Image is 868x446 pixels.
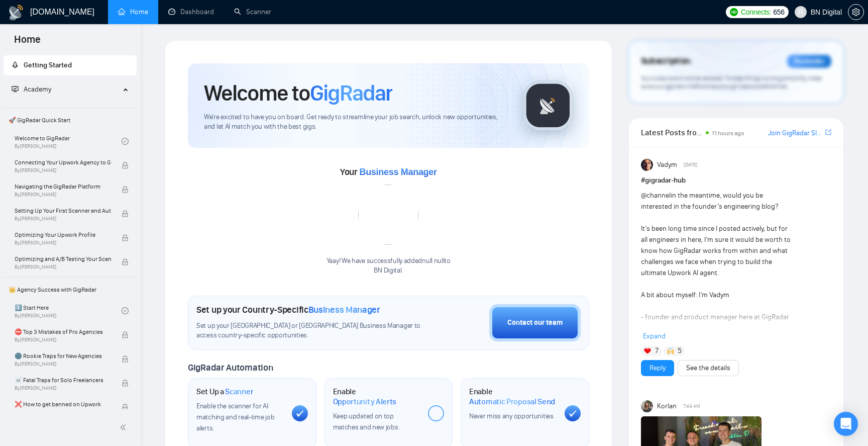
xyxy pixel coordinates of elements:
[15,327,111,337] span: ⛔ Top 3 Mistakes of Pro Agencies
[122,380,129,387] span: lock
[848,4,864,20] button: setting
[678,346,682,356] span: 5
[310,79,392,107] span: GigRadar
[327,266,451,276] p: BN Digital .
[359,167,437,177] span: Business Manager
[469,387,557,406] h1: Enable
[8,5,24,21] img: logo
[225,387,253,397] span: Scanner
[489,304,581,341] button: Contact our team
[641,53,691,70] span: Subscription
[834,412,858,436] div: Open Intercom Messenger
[15,216,111,222] span: By [PERSON_NAME]
[15,337,111,343] span: By [PERSON_NAME]
[333,397,397,407] span: Opportunity Alerts
[234,8,271,16] a: searchScanner
[15,300,122,322] a: 1️⃣ Start HereBy[PERSON_NAME]
[643,332,666,340] span: Expand
[641,159,653,171] img: Vadym
[641,400,653,412] img: Korlan
[204,113,507,132] span: We're excited to have you on board. Get ready to streamline your job search, unlock new opportuni...
[797,9,804,16] span: user
[122,210,129,217] span: lock
[649,363,666,374] a: Reply
[848,8,864,16] a: setting
[6,32,49,53] span: Home
[678,360,739,376] button: See the details
[507,317,563,328] div: Contact our team
[4,55,137,75] li: Getting Started
[118,8,148,16] a: homeHome
[825,128,831,136] span: export
[644,347,651,354] img: ❤️
[15,254,111,264] span: Optimizing and A/B Testing Your Scanner for Better Results
[358,185,418,245] img: error
[24,85,51,94] span: Academy
[12,85,19,93] span: fund-projection-screen
[5,280,136,300] span: 👑 Agency Success with GigRadar
[15,157,111,167] span: Connecting Your Upwork Agency to GigRadar
[667,347,674,354] img: 🙌
[15,206,111,216] span: Setting Up Your First Scanner and Auto-Bidder
[15,385,111,391] span: By [PERSON_NAME]
[641,126,703,139] span: Latest Posts from the GigRadar Community
[122,331,129,338] span: lock
[15,130,122,152] a: Welcome to GigRadarBy[PERSON_NAME]
[327,256,451,276] div: Yaay! We have successfully added null null to
[5,110,136,130] span: 🚀 GigRadar Quick Start
[340,166,437,177] span: Your
[657,159,677,170] span: Vadym
[196,321,427,340] span: Set up your [GEOGRAPHIC_DATA] or [GEOGRAPHIC_DATA] Business Manager to access country-specific op...
[641,191,671,200] span: @channel
[196,304,380,315] h1: Set up your Country-Specific
[15,361,111,367] span: By [PERSON_NAME]
[657,401,677,412] span: Korlan
[196,402,274,432] span: Enable the scanner for AI matching and real-time job alerts.
[730,8,738,16] img: upwork-logo.png
[12,61,19,68] span: rocket
[333,412,400,431] span: Keep updated on top matches and new jobs.
[122,186,129,193] span: lock
[15,182,111,192] span: Navigating the GigRadar Platform
[686,363,730,374] a: See the details
[825,128,831,137] a: export
[768,128,823,139] a: Join GigRadar Slack Community
[848,8,863,16] span: setting
[122,138,129,145] span: check-circle
[333,387,420,406] h1: Enable
[204,79,392,107] h1: Welcome to
[15,230,111,240] span: Optimizing Your Upwork Profile
[122,234,129,241] span: lock
[12,85,51,94] span: Academy
[641,360,674,376] button: Reply
[684,160,697,169] span: [DATE]
[15,351,111,361] span: 🌚 Rookie Traps for New Agencies
[122,258,129,265] span: lock
[168,8,214,16] a: dashboardDashboard
[15,192,111,198] span: By [PERSON_NAME]
[741,7,771,18] span: Connects:
[683,402,700,411] span: 7:44 AM
[308,304,380,315] span: Business Manager
[712,130,744,137] span: 11 hours ago
[122,355,129,363] span: lock
[469,397,555,407] span: Automatic Proposal Send
[641,74,822,91] span: Your subscription will be renewed. To keep things running smoothly, make sure your payment method...
[523,80,573,131] img: gigradar-logo.png
[787,55,831,68] div: Reminder
[773,7,784,18] span: 656
[15,264,111,270] span: By [PERSON_NAME]
[655,346,659,356] span: 7
[120,422,130,432] span: double-left
[122,162,129,169] span: lock
[641,175,831,186] h1: # gigradar-hub
[15,399,111,409] span: ❌ How to get banned on Upwork
[122,307,129,314] span: check-circle
[15,375,111,385] span: ☠️ Fatal Traps for Solo Freelancers
[469,412,555,420] span: Never miss any opportunities.
[196,387,253,397] h1: Set Up a
[188,362,273,373] span: GigRadar Automation
[15,167,111,173] span: By [PERSON_NAME]
[122,404,129,411] span: lock
[24,61,72,69] span: Getting Started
